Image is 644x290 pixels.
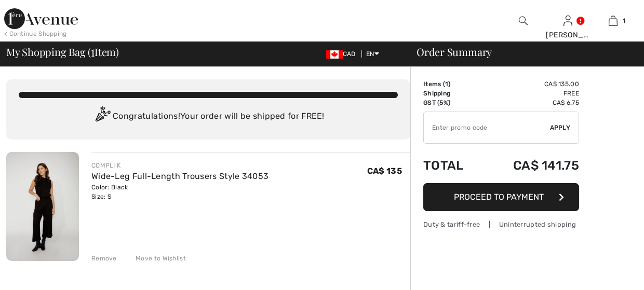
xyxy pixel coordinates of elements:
[623,16,625,25] span: 1
[326,50,360,58] span: CAD
[424,112,550,143] input: Promo code
[366,50,379,58] span: EN
[482,148,579,183] td: CA$ 141.75
[92,106,113,127] img: Congratulation2.svg
[519,15,528,27] img: search the website
[591,15,635,27] a: 1
[19,106,398,127] div: Congratulations! Your order will be shipped for FREE!
[4,29,67,38] div: < Continue Shopping
[91,254,117,263] div: Remove
[482,79,579,89] td: CA$ 135.00
[326,50,343,59] img: Canadian Dollar
[609,15,618,27] img: My Bag
[454,192,544,202] span: Proceed to Payment
[4,8,78,29] img: 1ère Avenue
[482,98,579,107] td: CA$ 6.75
[482,89,579,98] td: Free
[367,166,402,176] span: CA$ 135
[91,44,95,58] span: 1
[91,171,269,181] a: Wide-Leg Full-Length Trousers Style 34053
[6,47,119,57] span: My Shopping Bag ( Item)
[423,79,482,89] td: Items ( )
[423,148,482,183] td: Total
[550,123,571,132] span: Apply
[423,219,579,229] div: Duty & tariff-free | Uninterrupted shipping
[6,152,79,261] img: Wide-Leg Full-Length Trousers Style 34053
[423,183,579,211] button: Proceed to Payment
[423,98,482,107] td: GST (5%)
[563,15,572,27] img: My Info
[546,30,590,40] div: [PERSON_NAME]
[423,89,482,98] td: Shipping
[563,16,572,25] a: Sign In
[127,254,186,263] div: Move to Wishlist
[404,47,638,57] div: Order Summary
[91,183,269,201] div: Color: Black Size: S
[445,80,448,88] span: 1
[91,161,269,170] div: COMPLI K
